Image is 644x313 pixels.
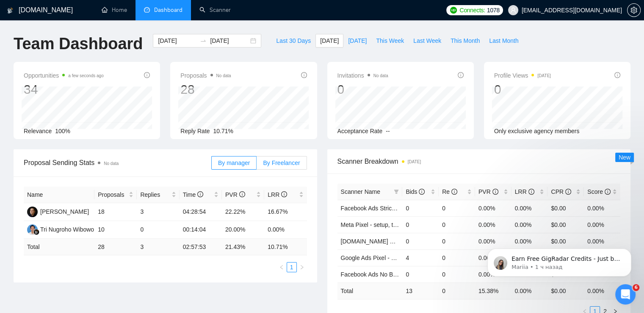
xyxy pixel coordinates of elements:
[587,188,610,195] span: Score
[137,239,179,255] td: 3
[373,73,388,78] span: No data
[218,159,250,166] span: By manager
[475,216,511,233] td: 0.00%
[137,187,179,203] th: Replies
[419,189,425,195] span: info-circle
[94,187,137,203] th: Proposals
[264,239,307,255] td: 10.71 %
[268,191,287,198] span: LRR
[276,36,311,45] span: Last 30 Days
[478,188,498,195] span: PVR
[299,265,304,270] span: right
[287,263,296,272] a: 1
[446,34,484,48] button: This Month
[102,6,127,14] a: homeHome
[287,262,297,272] li: 1
[386,128,390,134] span: --
[413,36,441,45] span: Last Week
[402,216,439,233] td: 0
[409,34,446,48] button: Last Week
[614,72,620,78] span: info-circle
[337,128,383,134] span: Acceptance Rate
[439,249,475,266] td: 0
[94,221,137,239] td: 10
[297,262,307,272] li: Next Page
[584,282,620,299] td: 0.00 %
[68,73,103,78] time: a few seconds ago
[627,7,640,14] span: setting
[565,189,571,195] span: info-circle
[320,36,339,45] span: [DATE]
[94,239,137,255] td: 28
[337,70,388,81] span: Invitations
[40,225,94,234] div: Tri Nugroho Wibowo
[113,225,135,242] span: disappointed reaction
[180,239,222,255] td: 02:57:53
[341,221,456,228] a: Meta Pixel - setup, troubleshooting, tracking
[439,233,475,249] td: 0
[392,185,401,198] span: filter
[117,225,130,242] span: 😞
[27,226,94,232] a: TNTri Nugroho Wibowo
[406,188,425,195] span: Bids
[264,221,307,239] td: 0.00%
[627,7,641,14] a: setting
[137,203,179,221] td: 3
[180,81,231,98] div: 28
[6,3,22,20] button: go back
[547,216,584,233] td: $0.00
[584,200,620,216] td: 0.00%
[135,225,157,242] span: neutral face reaction
[24,157,211,168] span: Proposal Sending Stats
[337,81,388,98] div: 0
[200,37,207,44] span: to
[276,262,287,272] button: left
[14,34,143,54] h1: Team Dashboard
[180,221,222,239] td: 00:14:04
[605,189,611,195] span: info-circle
[337,156,621,167] span: Scanner Breakdown
[104,161,119,166] span: No data
[161,225,174,242] span: 😃
[402,200,439,216] td: 0
[197,191,203,197] span: info-circle
[450,7,457,14] img: upwork-logo.png
[494,81,551,98] div: 0
[301,72,307,78] span: info-circle
[528,189,534,195] span: info-circle
[222,203,264,221] td: 22.22%
[408,159,421,164] time: [DATE]
[222,221,264,239] td: 20.00%
[98,190,127,199] span: Proposals
[271,34,315,48] button: Last 30 Days
[439,216,475,233] td: 0
[27,207,38,217] img: DS
[584,216,620,233] td: 0.00%
[279,265,284,270] span: left
[200,37,207,44] span: swap-right
[451,189,457,195] span: info-circle
[157,225,179,242] span: smiley reaction
[93,253,198,260] a: Открыть в справочном центре
[337,282,403,299] td: Total
[27,208,89,215] a: DS[PERSON_NAME]
[633,284,639,291] span: 6
[402,282,439,299] td: 13
[442,188,457,195] span: Re
[180,203,222,221] td: 04:28:54
[547,200,584,216] td: $0.00
[24,70,104,81] span: Opportunities
[213,128,233,134] span: 10.71%
[154,6,182,14] span: Dashboard
[270,3,286,20] button: Свернуть окно
[216,73,231,78] span: No data
[239,191,245,197] span: info-circle
[619,154,630,161] span: New
[484,34,523,48] button: Last Month
[511,200,548,216] td: 0.00%
[458,72,464,78] span: info-circle
[55,128,70,134] span: 100%
[276,262,287,272] li: Previous Page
